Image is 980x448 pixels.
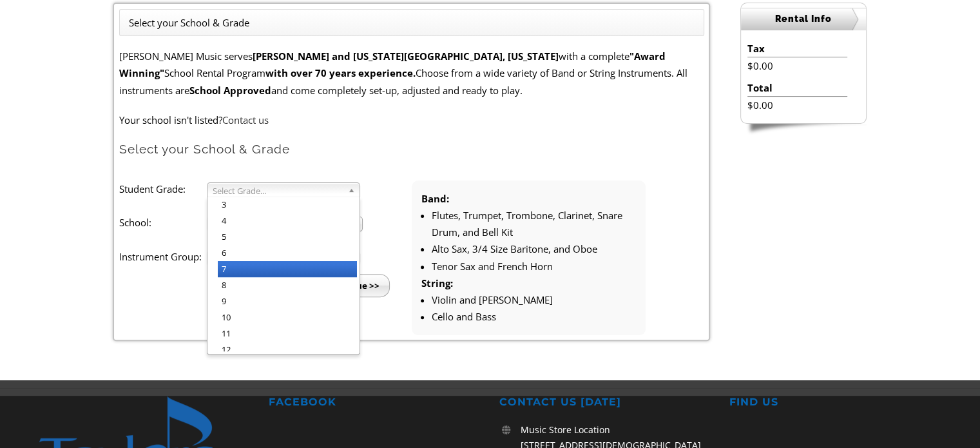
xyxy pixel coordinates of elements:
label: Student Grade: [119,180,207,197]
h2: FACEBOOK [269,396,481,409]
li: Flutes, Trumpet, Trombone, Clarinet, Snare Drum, and Bell Kit [432,207,636,241]
label: Instrument Group: [119,248,207,265]
li: Violin and [PERSON_NAME] [432,291,636,308]
strong: [PERSON_NAME] and [US_STATE][GEOGRAPHIC_DATA], [US_STATE] [253,50,559,63]
p: [PERSON_NAME] Music serves with a complete School Rental Program Choose from a wide variety of Ba... [119,48,704,99]
h2: Rental Info [741,8,866,30]
li: 12 [218,342,357,358]
strong: with over 70 years experience. [265,66,416,79]
li: Alto Sax, 3/4 Size Baritone, and Oboe [432,240,636,257]
li: 3 [218,197,357,213]
li: 5 [218,229,357,245]
li: $0.00 [747,57,847,74]
li: 7 [218,261,357,277]
h2: Select your School & Grade [119,141,704,157]
li: Select your School & Grade [129,14,249,31]
strong: String: [421,277,453,289]
li: Tax [747,40,847,57]
h2: FIND US [729,396,941,409]
p: Your school isn't listed? [119,112,704,128]
li: 4 [218,213,357,229]
li: 8 [218,277,357,293]
li: Cello and Bass [432,308,636,325]
li: 10 [218,309,357,326]
a: Contact us [222,113,269,126]
li: 11 [218,326,357,342]
li: Tenor Sax and French Horn [432,258,636,275]
li: Total [747,79,847,97]
span: Select Grade... [213,183,343,199]
h2: CONTACT US [DATE] [499,396,711,409]
li: 6 [218,245,357,261]
li: $0.00 [747,97,847,113]
label: School: [119,214,207,231]
strong: School Approved [189,84,271,97]
img: sidebar-footer.png [740,124,867,135]
li: 9 [218,293,357,309]
strong: Band: [421,192,449,205]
